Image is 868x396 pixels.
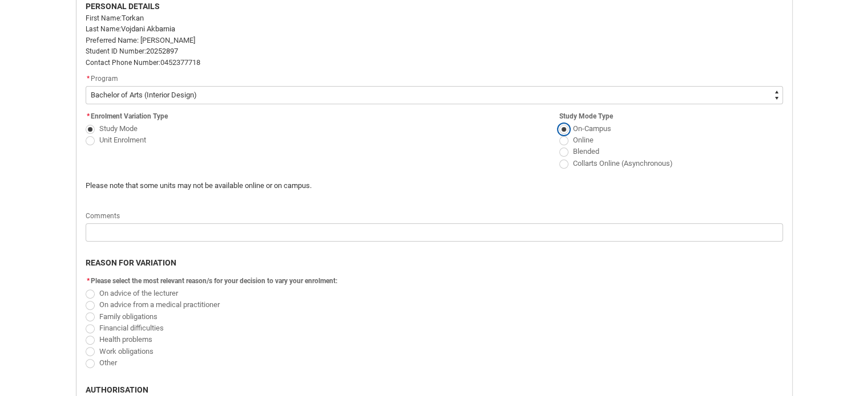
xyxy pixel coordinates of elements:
span: Other [99,358,117,367]
span: Comments [86,212,120,220]
span: First Name: [86,14,122,22]
p: Torkan [86,13,783,24]
span: Family obligations [99,312,158,321]
span: On-Campus [573,124,611,133]
span: On advice from a medical practitioner [99,300,220,309]
span: On advice of the lecturer [99,289,178,297]
span: Online [573,136,594,144]
abbr: required [87,277,90,285]
span: Enrolment Variation Type [91,112,168,120]
p: Please note that some units may not be available online or on campus. [86,180,605,191]
span: Please select the most relevant reason/s for your decision to vary your enrolment: [91,277,337,285]
span: Blended [573,147,599,156]
span: Contact Phone Number: [86,59,160,67]
span: Collarts Online (Asynchronous) [573,159,673,168]
b: AUTHORISATION [86,385,148,394]
span: Financial difficulties [99,324,164,332]
span: Work obligations [99,347,154,356]
abbr: required [87,112,90,120]
span: Unit Enrolment [99,136,146,144]
strong: PERSONAL DETAILS [86,2,160,11]
b: REASON FOR VARIATION [86,258,176,267]
span: Last Name: [86,25,121,33]
abbr: required [87,75,90,83]
span: Study Mode Type [559,112,613,120]
p: Vojdani Akbarnia [86,23,783,35]
span: Program [91,75,118,83]
p: 20252897 [86,46,783,57]
span: Preferred Name: [PERSON_NAME] [86,36,195,44]
span: Health problems [99,335,152,344]
span: 0452377718 [160,58,200,67]
span: Student ID Number: [86,47,146,55]
span: Study Mode [99,124,138,133]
